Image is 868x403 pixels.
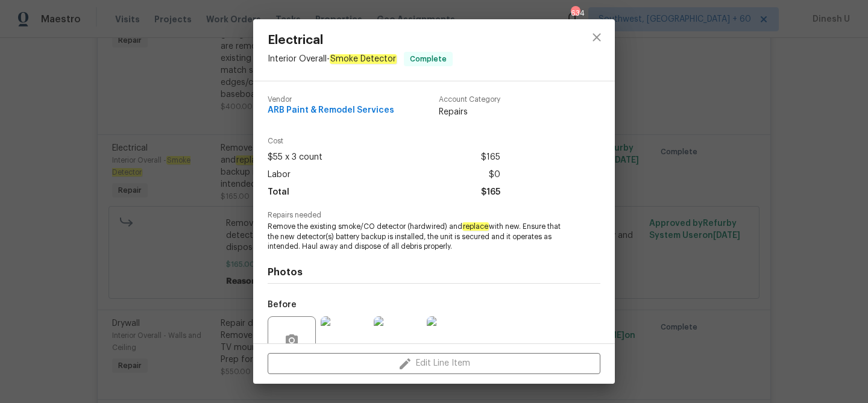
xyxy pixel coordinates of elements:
span: Remove the existing smoke/CO detector (hardwired) and with new. Ensure that the new detector(s) b... [268,222,567,252]
div: 634 [571,7,579,19]
span: Total [268,184,289,201]
span: Labor [268,166,291,184]
span: Complete [405,53,451,65]
span: ARB Paint & Remodel Services [268,106,394,115]
h4: Photos [268,266,600,278]
span: $0 [489,166,500,184]
span: Account Category [439,96,500,104]
span: $55 x 3 count [268,149,322,166]
button: close [582,23,611,52]
span: Vendor [268,96,394,104]
span: Electrical [268,34,453,47]
span: Repairs needed [268,211,600,219]
span: $165 [481,149,500,166]
span: Repairs [439,106,500,118]
em: Smoke Detector [330,54,397,64]
em: replace [462,222,489,231]
h5: Before [268,301,297,309]
span: Cost [268,137,500,145]
span: Interior Overall - [268,54,397,64]
span: $165 [481,184,500,201]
